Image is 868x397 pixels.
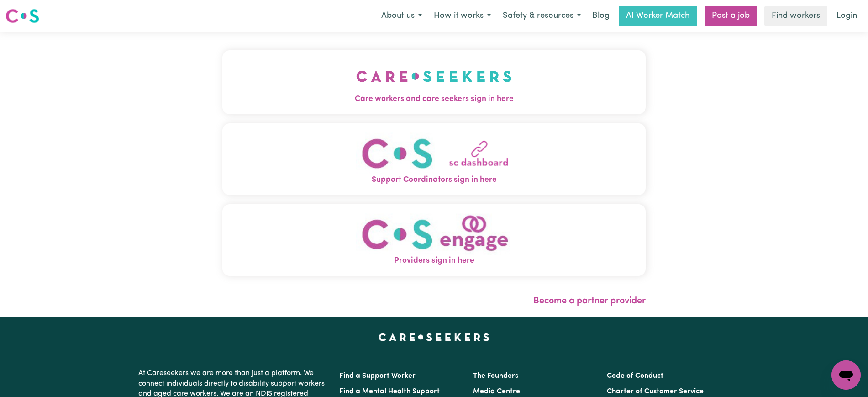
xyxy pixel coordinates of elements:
span: Care workers and care seekers sign in here [222,93,646,105]
button: Providers sign in here [222,204,646,276]
a: Careseekers logo [5,5,39,26]
iframe: Button to launch messaging window [831,360,861,390]
a: Post a job [705,6,757,26]
span: Support Coordinators sign in here [222,174,646,186]
a: Charter of Customer Service [607,388,704,395]
a: Media Centre [473,388,520,395]
a: Find a Support Worker [339,372,416,380]
a: AI Worker Match [619,6,697,26]
button: About us [375,6,428,26]
a: Code of Conduct [607,372,663,380]
button: Support Coordinators sign in here [222,123,646,195]
button: Safety & resources [497,6,587,26]
button: How it works [428,6,497,26]
a: The Founders [473,372,518,380]
a: Blog [587,6,615,26]
span: Providers sign in here [222,255,646,267]
img: Careseekers logo [5,8,39,24]
a: Find workers [764,6,827,26]
a: Become a partner provider [533,296,646,306]
a: Careseekers home page [379,333,489,341]
a: Login [831,6,863,26]
button: Care workers and care seekers sign in here [222,50,646,114]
